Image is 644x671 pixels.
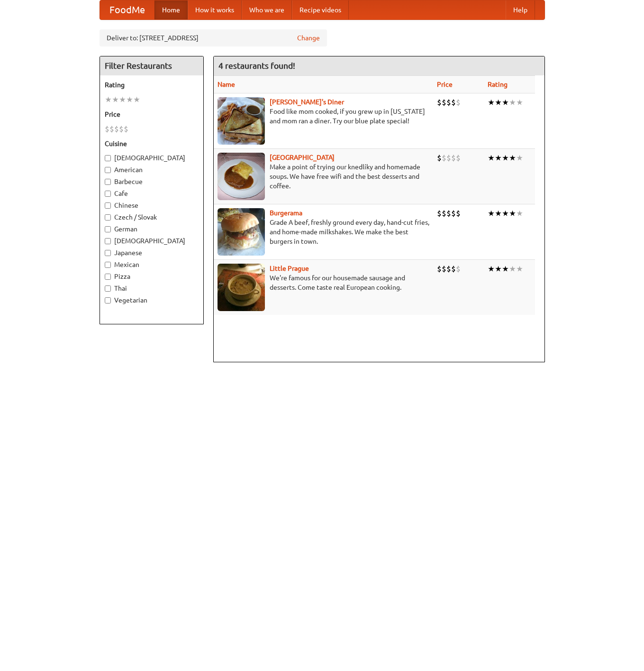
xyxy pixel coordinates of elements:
[112,94,119,105] li: ★
[488,153,495,163] li: ★
[124,124,128,134] li: $
[218,162,430,191] p: Make a point of trying our knedlíky and homemade soups. We have free wifi and the best desserts a...
[442,208,446,219] li: $
[218,218,430,246] p: Grade A beef, freshly ground every day, hand-cut fries, and home-made milkshakes. We make the bes...
[451,208,456,219] li: $
[119,94,126,105] li: ★
[292,0,349,19] a: Recipe videos
[105,155,111,161] input: [DEMOGRAPHIC_DATA]
[437,264,442,274] li: $
[495,264,502,274] li: ★
[126,94,133,105] li: ★
[100,0,154,19] a: FoodMe
[105,238,111,244] input: [DEMOGRAPHIC_DATA]
[502,208,509,219] li: ★
[105,139,199,148] h5: Cuisine
[442,97,446,108] li: $
[516,264,523,274] li: ★
[456,97,461,108] li: $
[100,56,203,75] h4: Filter Restaurants
[218,153,265,200] img: czechpoint.jpg
[105,202,111,209] input: Chinese
[105,214,111,221] input: Czech / Slovak
[488,208,495,219] li: ★
[451,264,456,274] li: $
[105,167,111,173] input: American
[119,124,124,134] li: $
[488,264,495,274] li: ★
[105,297,111,303] input: Vegetarian
[509,97,516,108] li: ★
[105,80,199,90] h5: Rating
[442,264,446,274] li: $
[456,153,461,163] li: $
[105,260,199,269] label: Mexican
[105,250,111,256] input: Japanese
[437,208,442,219] li: $
[270,265,309,272] a: Little Prague
[495,153,502,163] li: ★
[105,201,199,210] label: Chinese
[105,262,111,268] input: Mexican
[105,236,199,246] label: [DEMOGRAPHIC_DATA]
[105,248,199,257] label: Japanese
[105,295,199,305] label: Vegetarian
[105,177,199,186] label: Barbecue
[446,208,451,219] li: $
[270,209,302,217] a: Burgerama
[105,124,109,134] li: $
[105,285,111,292] input: Thai
[105,165,199,175] label: American
[437,81,453,88] a: Price
[495,97,502,108] li: ★
[105,224,199,234] label: German
[105,274,111,280] input: Pizza
[100,29,327,46] div: Deliver to: [STREET_ADDRESS]
[218,81,235,88] a: Name
[105,284,199,293] label: Thai
[105,110,199,119] h5: Price
[105,226,111,232] input: German
[242,0,292,19] a: Who we are
[218,61,295,70] ng-pluralize: 4 restaurants found!
[456,264,461,274] li: $
[506,0,535,19] a: Help
[105,272,199,281] label: Pizza
[442,153,446,163] li: $
[456,208,461,219] li: $
[446,97,451,108] li: $
[509,264,516,274] li: ★
[218,264,265,311] img: littleprague.jpg
[105,212,199,222] label: Czech / Slovak
[109,124,114,134] li: $
[516,208,523,219] li: ★
[516,153,523,163] li: ★
[502,153,509,163] li: ★
[218,107,430,126] p: Food like mom cooked, if you grew up in [US_STATE] and mom ran a diner. Try our blue plate special!
[297,33,320,43] a: Change
[516,97,523,108] li: ★
[105,153,199,163] label: [DEMOGRAPHIC_DATA]
[154,0,188,19] a: Home
[488,97,495,108] li: ★
[495,208,502,219] li: ★
[218,208,265,256] img: burgerama.jpg
[188,0,242,19] a: How it works
[270,154,335,161] b: [GEOGRAPHIC_DATA]
[509,153,516,163] li: ★
[451,97,456,108] li: $
[114,124,119,134] li: $
[270,98,344,106] a: [PERSON_NAME]'s Diner
[437,97,442,108] li: $
[509,208,516,219] li: ★
[502,97,509,108] li: ★
[451,153,456,163] li: $
[437,153,442,163] li: $
[488,81,508,88] a: Rating
[105,179,111,185] input: Barbecue
[133,94,140,105] li: ★
[105,94,112,105] li: ★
